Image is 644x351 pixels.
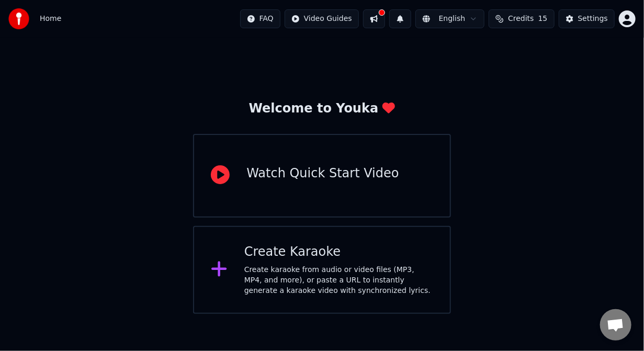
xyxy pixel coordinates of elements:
nav: breadcrumb [40,14,61,24]
button: Settings [559,9,615,28]
div: Open chat [600,309,631,341]
img: youka [8,8,29,29]
div: Welcome to Youka [249,100,396,117]
button: FAQ [240,9,280,28]
div: Settings [578,14,608,24]
span: Home [40,14,61,24]
button: Credits15 [489,9,554,28]
button: Video Guides [285,9,359,28]
div: Create Karaoke [244,244,433,261]
span: Credits [508,14,534,24]
span: 15 [538,14,548,24]
div: Watch Quick Start Video [246,165,399,182]
div: Create karaoke from audio or video files (MP3, MP4, and more), or paste a URL to instantly genera... [244,265,433,296]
